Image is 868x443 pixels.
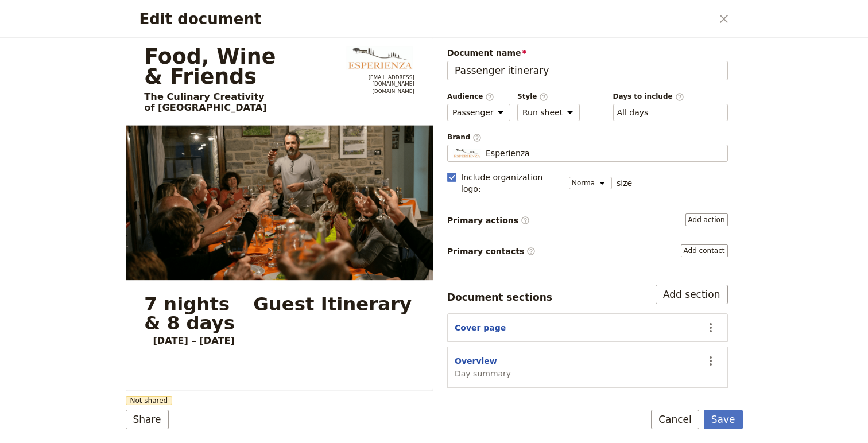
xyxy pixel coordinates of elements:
button: Cancel [651,410,699,429]
span: Esperienza [486,147,530,159]
button: Overview [455,355,497,367]
span: Style [517,92,580,102]
span: ​ [521,216,530,225]
span: Brand [447,133,728,142]
select: Style​ [517,104,580,121]
span: ​ [526,247,536,256]
a: info@esperienza.org [344,75,414,87]
span: Day summary [455,368,511,379]
img: Profile [452,149,481,158]
span: ​ [485,92,494,100]
span: Primary actions [447,215,530,226]
input: Document name [447,61,728,80]
span: Audience [447,92,510,102]
span: Days to include [613,92,728,102]
span: ​ [675,92,684,100]
span: ​ [472,133,482,141]
span: Not shared [126,396,173,405]
button: Cover page [455,322,506,333]
button: Share [126,410,169,429]
span: Include organization logo : [461,172,562,195]
button: Primary actions​ [685,213,728,226]
button: Actions [701,318,720,337]
div: Document sections [447,290,552,304]
span: 7 nights & 8 days [144,293,235,333]
button: Add section [656,285,728,304]
span: ​ [539,92,548,100]
span: Document name [447,47,728,59]
span: Primary contacts [447,246,536,257]
button: Save [704,410,743,429]
button: Close dialog [714,9,734,29]
h2: Edit document [139,10,712,28]
h1: Food, Wine & Friends [144,46,332,87]
select: Audience​ [447,104,510,121]
p: The Culinary Creativity of [GEOGRAPHIC_DATA] [144,91,332,113]
div: Guest Itinerary [253,295,412,313]
span: size [617,177,632,189]
a: https://www.esperienza.org [344,88,414,95]
select: size [569,177,612,189]
span: [DATE] – [DATE] [153,335,234,346]
button: Actions [701,351,720,371]
img: Esperienza logo [344,46,414,69]
button: Primary contacts​ [681,244,728,257]
button: Days to include​Clear input [617,107,649,118]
